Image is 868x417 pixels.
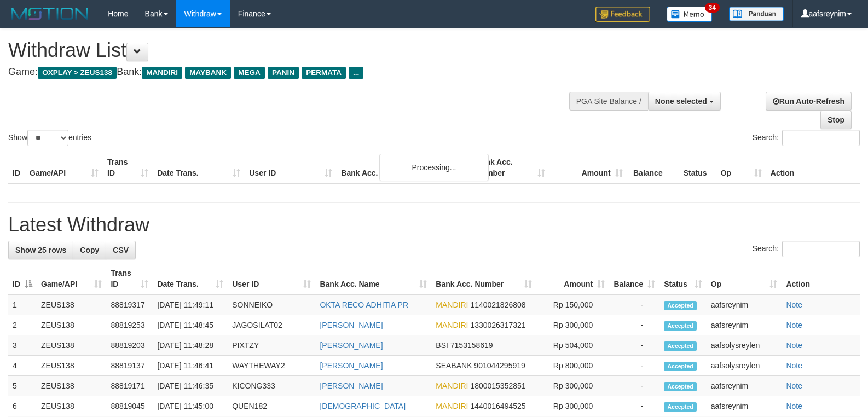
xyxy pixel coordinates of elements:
th: Bank Acc. Name: activate to sort column ascending [315,263,431,294]
td: [DATE] 11:45:00 [153,396,228,416]
a: Note [786,402,802,410]
select: Showentries [27,130,68,146]
span: 34 [705,3,720,13]
span: OXPLAY > ZEUS138 [38,67,117,79]
a: Note [786,300,802,309]
img: panduan.png [729,7,784,21]
h1: Latest Withdraw [8,214,860,236]
span: MAYBANK [185,67,231,79]
td: QUEN182 [228,396,315,416]
td: aafsreynim [707,294,782,315]
td: Rp 504,000 [536,335,609,356]
a: Stop [820,111,852,129]
span: MANDIRI [436,300,468,309]
span: MEGA [234,67,265,79]
span: Accepted [664,362,697,371]
td: - [609,294,659,315]
td: - [609,376,659,396]
th: User ID [245,152,337,183]
a: Run Auto-Refresh [766,92,852,111]
a: OKTA RECO ADHITIA PR [320,300,408,309]
td: - [609,315,659,335]
span: Accepted [664,321,697,331]
td: aafsreynim [707,315,782,335]
th: Op: activate to sort column ascending [707,263,782,294]
td: [DATE] 11:49:11 [153,294,228,315]
a: CSV [106,241,136,259]
td: [DATE] 11:46:41 [153,356,228,376]
span: SEABANK [436,361,472,370]
a: [PERSON_NAME] [320,321,383,329]
a: Show 25 rows [8,241,73,259]
td: 1 [8,294,37,315]
td: aafsolysreylen [707,356,782,376]
td: [DATE] 11:46:35 [153,376,228,396]
th: Game/API [25,152,103,183]
th: Op [716,152,766,183]
a: Note [786,321,802,329]
span: Accepted [664,301,697,310]
label: Search: [753,241,860,257]
img: Feedback.jpg [595,7,650,22]
span: PANIN [268,67,299,79]
div: Processing... [379,154,489,181]
td: ZEUS138 [37,396,106,416]
h4: Game: Bank: [8,67,568,78]
th: Action [782,263,860,294]
td: Rp 300,000 [536,315,609,335]
span: Accepted [664,402,697,412]
a: Copy [73,241,106,259]
td: aafsolysreylen [707,335,782,356]
td: ZEUS138 [37,315,106,335]
th: ID: activate to sort column descending [8,263,37,294]
td: Rp 300,000 [536,376,609,396]
th: Action [766,152,860,183]
th: Status: activate to sort column ascending [659,263,707,294]
span: MANDIRI [436,402,468,410]
label: Search: [753,130,860,146]
td: - [609,356,659,376]
th: User ID: activate to sort column ascending [228,263,315,294]
span: Copy 901044295919 to clipboard [474,361,525,370]
span: Accepted [664,341,697,351]
td: aafsreynim [707,396,782,416]
div: PGA Site Balance / [569,92,648,111]
td: Rp 800,000 [536,356,609,376]
td: KICONG333 [228,376,315,396]
h1: Withdraw List [8,39,568,61]
img: MOTION_logo.png [8,5,91,22]
span: Accepted [664,382,697,391]
img: Button%20Memo.svg [667,7,713,22]
a: [PERSON_NAME] [320,381,383,390]
a: [DEMOGRAPHIC_DATA] [320,402,406,410]
span: BSI [436,341,448,350]
th: Balance [627,152,679,183]
td: ZEUS138 [37,335,106,356]
span: Copy 1440016494525 to clipboard [470,402,525,410]
td: Rp 150,000 [536,294,609,315]
td: 88819137 [106,356,153,376]
input: Search: [782,130,860,146]
th: Date Trans. [153,152,245,183]
td: ZEUS138 [37,376,106,396]
th: Trans ID [103,152,153,183]
span: Copy 7153158619 to clipboard [450,341,493,350]
label: Show entries [8,130,91,146]
td: [DATE] 11:48:45 [153,315,228,335]
span: Copy [80,246,99,254]
th: Balance: activate to sort column ascending [609,263,659,294]
td: 88819171 [106,376,153,396]
input: Search: [782,241,860,257]
span: MANDIRI [142,67,182,79]
span: PERMATA [302,67,346,79]
th: Status [679,152,716,183]
td: WAYTHEWAY2 [228,356,315,376]
a: Note [786,341,802,350]
td: 6 [8,396,37,416]
td: 5 [8,376,37,396]
th: Game/API: activate to sort column ascending [37,263,106,294]
th: Amount [549,152,627,183]
td: Rp 300,000 [536,396,609,416]
td: ZEUS138 [37,356,106,376]
th: Trans ID: activate to sort column ascending [106,263,153,294]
